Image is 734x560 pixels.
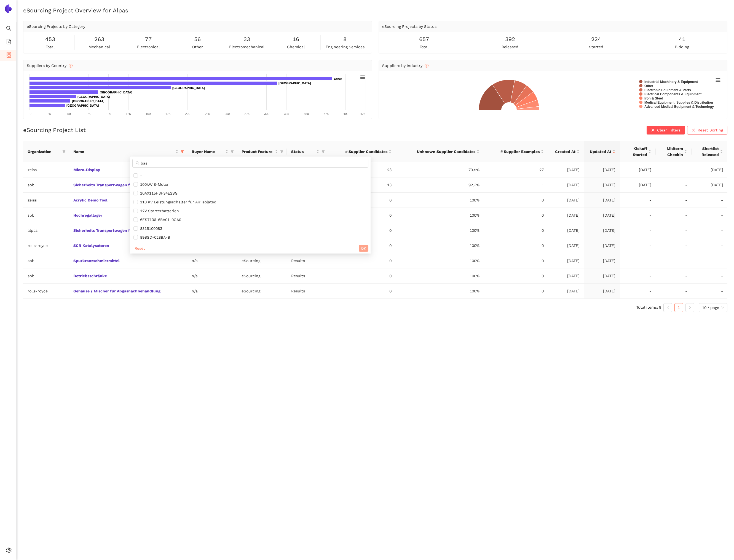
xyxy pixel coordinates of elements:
td: 0 [484,268,548,284]
td: Results [287,284,328,299]
text: 125 [126,112,131,115]
td: - [656,284,692,299]
td: zeiss [23,193,69,208]
button: right [685,303,694,312]
li: Previous Page [663,303,672,312]
span: Name [73,149,174,155]
text: 350 [304,112,309,115]
td: n/a [187,238,237,253]
td: eSourcing [237,284,287,299]
td: - [692,238,727,253]
text: [GEOGRAPHIC_DATA] [66,104,99,107]
span: other [192,44,203,50]
span: 453 [45,35,55,44]
td: eSourcing [237,268,287,284]
span: Shortlist Released [696,146,719,158]
text: Other [334,77,342,80]
span: setting [6,546,12,557]
text: [GEOGRAPHIC_DATA] [100,91,132,94]
span: filter [180,147,185,156]
td: sbb [23,253,69,268]
td: Results [287,268,328,284]
span: Buyer Name [192,149,224,155]
button: closeReset Sorting [687,126,727,134]
span: 263 [94,35,104,44]
td: - [656,253,692,268]
td: 100% [396,284,484,299]
td: 0 [328,284,396,299]
span: Midterm Checkin [660,146,683,158]
td: [DATE] [584,238,620,253]
text: Other [644,84,653,88]
span: file-add [6,37,12,48]
text: [GEOGRAPHIC_DATA] [72,99,105,103]
span: search [6,24,12,35]
span: Clear Filters [657,127,681,133]
th: this column's title is Product Feature,this column is sortable [237,141,287,162]
span: Product Feature [242,149,274,155]
text: 425 [360,112,365,115]
span: Kickoff Started [624,146,647,158]
td: n/a [187,284,237,299]
td: 0 [484,208,548,223]
td: - [620,223,656,238]
button: closeClear Filters [647,126,685,134]
span: mechanical [89,44,110,50]
td: [DATE] [584,284,620,299]
span: electronical [137,44,160,50]
h2: eSourcing Project Overview for Alpas [23,6,727,14]
span: Updated At [588,149,611,155]
th: this column's title is Status,this column is sortable [287,141,328,162]
text: Iron & Steel [644,96,663,100]
text: 100 [106,112,111,115]
td: [DATE] [548,253,584,268]
img: Logo [4,4,13,13]
td: 0 [328,238,396,253]
td: 0 [328,208,396,223]
td: [DATE] [692,177,727,193]
td: n/a [187,253,237,268]
td: - [692,284,727,299]
td: - [692,208,727,223]
text: 225 [205,112,210,115]
td: [DATE] [620,162,656,177]
button: left [663,303,672,312]
td: n/a [187,223,237,238]
span: electromechanical [229,44,264,50]
td: - [656,238,692,253]
td: 0 [328,193,396,208]
span: filter [320,147,326,156]
span: info-circle [69,64,73,68]
td: 0 [484,193,548,208]
td: [DATE] [584,253,620,268]
td: eSourcing [237,177,287,193]
td: 73.9% [396,162,484,177]
span: released [502,44,518,50]
th: this column's title is # Supplier Candidates,this column is sortable [328,141,396,162]
td: [DATE] [548,193,584,208]
text: 300 [264,112,269,115]
td: - [620,193,656,208]
text: Electrical Components & Equipment [644,92,701,96]
text: Advanced Medical Equipment & Technology [644,105,714,109]
span: filter [229,147,235,156]
span: started [589,44,603,50]
span: bidding [675,44,689,50]
li: Total items: 9 [636,303,661,312]
span: 16 [293,35,299,44]
th: this column's title is # Supplier Examples,this column is sortable [484,141,548,162]
td: - [692,193,727,208]
td: 100% [396,253,484,268]
span: 33 [243,35,250,44]
text: 0 [30,112,31,115]
text: 175 [165,112,170,115]
text: 50 [67,112,71,115]
td: [DATE] [584,223,620,238]
span: filter [181,150,184,153]
td: [DATE] [584,162,620,177]
td: 0 [484,284,548,299]
td: [PERSON_NAME] [187,177,237,193]
td: Results [287,223,328,238]
td: eSourcing [237,253,287,268]
span: # Supplier Examples [488,149,540,155]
